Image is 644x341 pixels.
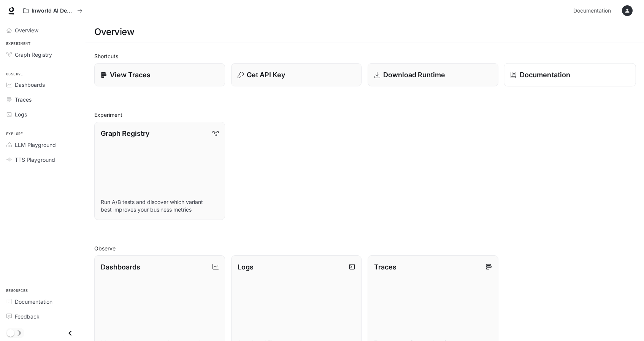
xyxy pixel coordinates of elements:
span: Documentation [15,298,52,306]
p: Traces [374,262,397,272]
h1: Overview [94,24,134,40]
p: Graph Registry [101,128,149,139]
p: Download Runtime [383,70,445,80]
p: View Traces [110,70,151,80]
a: TTS Playground [3,153,82,166]
h2: Shortcuts [94,52,635,60]
span: Graph Registry [15,51,52,59]
a: Logs [3,108,82,121]
a: Download Runtime [368,63,498,86]
h2: Observe [94,244,635,252]
a: Documentation [504,63,636,87]
p: Logs [238,262,254,272]
a: Documentation [570,3,617,18]
span: Dark mode toggle [7,328,14,337]
a: LLM Playground [3,138,82,151]
a: Documentation [3,295,82,308]
a: Dashboards [3,78,82,91]
span: Logs [15,110,27,118]
a: Traces [3,93,82,106]
a: Graph Registry [3,48,82,61]
span: Traces [15,96,32,104]
a: Feedback [3,310,82,323]
button: All workspaces [20,3,86,18]
p: Documentation [519,70,570,80]
p: Run A/B tests and discover which variant best improves your business metrics [101,198,219,214]
button: Get API Key [231,63,362,86]
p: Inworld AI Demos [32,8,74,14]
a: Graph RegistryRun A/B tests and discover which variant best improves your business metrics [94,122,225,220]
h2: Experiment [94,111,635,119]
span: Documentation [573,6,611,16]
span: Feedback [15,312,40,320]
a: View Traces [94,63,225,86]
span: LLM Playground [15,141,56,149]
p: Dashboards [101,262,140,272]
span: Overview [15,26,38,34]
span: Dashboards [15,81,45,89]
p: Get API Key [247,70,285,80]
span: TTS Playground [15,156,55,164]
button: Close drawer [62,325,79,341]
a: Overview [3,24,82,37]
